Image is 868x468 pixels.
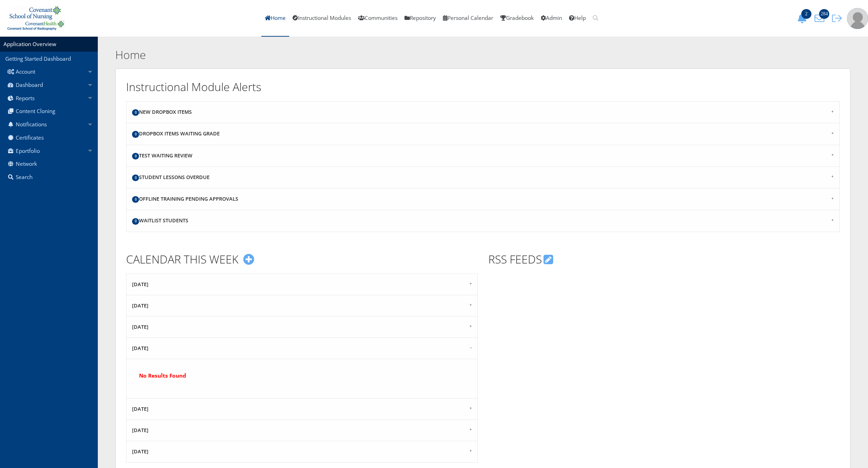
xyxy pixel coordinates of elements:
div: No Results Found [132,365,472,387]
h4: New Dropbox Items [132,109,834,116]
i: Create Event [243,254,254,265]
h4: Waitlist Students [132,217,834,224]
img: user-profile-default-picture.png [847,8,868,29]
span: 0 [132,218,139,225]
a: 2 [795,14,812,22]
span: 0 [132,174,139,181]
span: 0 [132,131,139,138]
button: 2 [795,13,812,23]
span: 284 [819,9,829,19]
h2: RSS FEEDS [488,252,840,267]
h4: Offline Training Pending Approvals [132,195,834,203]
h2: Home [115,47,680,63]
h4: [DATE] [132,427,472,434]
h4: Student Lessons Overdue [132,174,834,181]
h4: [DATE] [132,302,472,309]
a: Application Overview [3,40,56,48]
span: 0 [132,196,139,203]
h4: [DATE] [132,281,472,288]
h2: CALENDAR THIS WEEK [126,252,478,267]
h4: [DATE] [132,448,472,455]
h4: [DATE] [132,406,472,413]
span: 0 [132,109,139,116]
span: 0 [132,153,139,159]
h4: [DATE] [132,345,472,352]
span: 2 [801,9,811,19]
h4: Dropbox Items Waiting Grade [132,130,834,138]
button: 284 [812,13,830,23]
h4: Test Waiting Review [132,152,834,159]
a: 284 [812,14,830,22]
h2: Instructional Module Alerts [126,79,840,95]
h4: [DATE] [132,324,472,330]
